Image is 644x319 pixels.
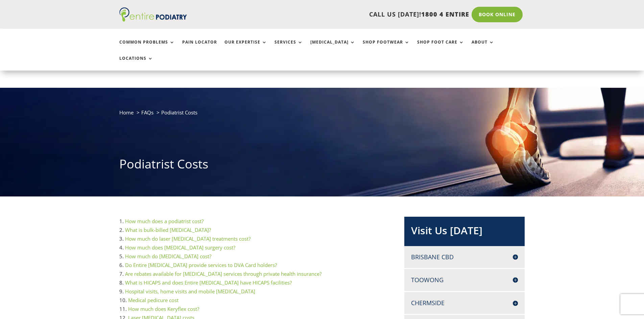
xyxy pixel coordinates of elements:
[128,305,199,312] a: How much does Keryflex cost?
[125,262,277,268] a: Do Entire [MEDICAL_DATA] provide services to DVA Card holders?
[119,40,175,54] a: Common Problems
[411,253,518,261] h4: Brisbane CBD
[472,40,494,54] a: About
[125,253,211,260] a: How much do [MEDICAL_DATA] cost?
[363,40,410,54] a: Shop Footwear
[411,299,518,307] h4: Chermside
[125,235,251,242] a: How much do laser [MEDICAL_DATA] treatments cost?
[119,156,525,176] h1: Podiatrist Costs
[310,40,355,54] a: [MEDICAL_DATA]
[125,244,235,251] a: How much does [MEDICAL_DATA] surgery cost?
[125,270,321,277] a: Are rebates available for [MEDICAL_DATA] services through private health insurance?
[213,10,469,19] p: CALL US [DATE]!
[275,40,303,54] a: Services
[125,279,292,286] a: What is HICAPS and does Entire [MEDICAL_DATA] have HICAPS facilities?
[224,40,267,54] a: Our Expertise
[417,40,464,54] a: Shop Foot Care
[125,227,211,233] a: What is bulk-billed [MEDICAL_DATA]?
[182,40,217,54] a: Pain Locator
[411,223,518,241] h2: Visit Us [DATE]
[119,7,187,22] img: logo (1)
[411,276,518,284] h4: Toowong
[119,108,525,122] nav: breadcrumb
[125,218,204,224] a: How much does a podiatrist cost?
[161,109,197,116] span: Podiatrist Costs
[119,109,134,116] a: Home
[141,109,153,116] a: FAQs
[421,10,469,18] span: 1800 4 ENTIRE
[128,297,178,303] a: Medical pedicure cost
[119,56,153,71] a: Locations
[472,7,523,22] a: Book Online
[119,16,187,23] a: Entire Podiatry
[125,288,255,295] a: Hospital visits, home visits and mobile [MEDICAL_DATA]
